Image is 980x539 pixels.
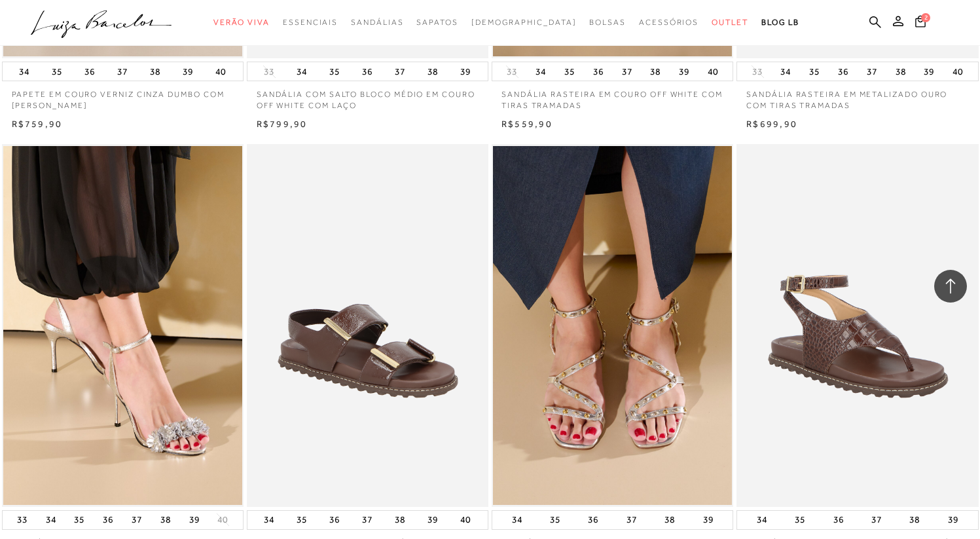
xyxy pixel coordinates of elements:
a: noSubCategoriesText [712,10,748,35]
button: 36 [584,511,602,529]
button: 37 [391,62,409,81]
span: [DEMOGRAPHIC_DATA] [471,18,577,27]
button: 40 [949,62,967,81]
button: 35 [791,511,809,529]
a: noSubCategoriesText [589,10,626,35]
button: 34 [260,511,278,529]
button: 37 [623,511,641,529]
button: 36 [834,62,852,81]
a: noSubCategoriesText [471,10,577,35]
span: Verão Viva [213,18,270,27]
button: 38 [424,62,442,81]
button: 38 [646,62,664,81]
span: R$699,90 [746,119,797,129]
button: 35 [48,62,66,81]
button: 39 [424,511,442,529]
button: 35 [293,511,311,529]
button: 36 [358,62,376,81]
button: 36 [325,511,344,529]
img: SANDÁLIA DE DEDO EM COURO CROCO CAFÉ E SOLADO TRATORADO [738,146,977,505]
button: 39 [179,62,197,81]
img: PAPETE EM COURO VERNIZ CAFÉ COM SOLADO TRATORADO [248,146,487,505]
span: Acessórios [639,18,699,27]
button: 33 [13,511,31,529]
button: 36 [829,511,848,529]
button: 37 [358,511,376,529]
button: 37 [113,62,132,81]
button: 36 [589,62,608,81]
button: 33 [503,65,521,78]
button: 38 [905,511,924,529]
button: 35 [560,62,579,81]
span: 2 [921,13,930,22]
button: 40 [211,62,230,81]
a: SANDÁLIA RASTEIRA EM METALIZADO PRATA COM TIRAS E APLICAÇÕES DE TACHAS SANDÁLIA RASTEIRA EM METAL... [493,146,732,505]
button: 40 [456,511,475,529]
span: Sandálias [351,18,403,27]
button: 37 [128,511,146,529]
a: SANDÁLIA COM SALTO BLOCO MÉDIO EM COURO OFF WHITE COM LAÇO [247,81,488,111]
button: 38 [661,511,679,529]
span: R$799,90 [257,119,308,129]
button: 36 [81,62,99,81]
a: noSubCategoriesText [283,10,338,35]
button: 33 [748,65,767,78]
a: PAPETE EM COURO VERNIZ CINZA DUMBO COM [PERSON_NAME] [2,81,244,111]
button: 37 [618,62,636,81]
span: R$759,90 [12,119,63,129]
span: BLOG LB [761,18,799,27]
button: 39 [185,511,204,529]
a: SANDÁLIA DE SALTO ALTO EM COURO COBRA PRATA COM FLORES APLICADAS SANDÁLIA DE SALTO ALTO EM COURO ... [3,146,242,505]
button: 38 [892,62,910,81]
a: noSubCategoriesText [416,10,458,35]
button: 33 [260,65,278,78]
button: 35 [325,62,344,81]
button: 36 [99,511,117,529]
span: Outlet [712,18,748,27]
span: Essenciais [283,18,338,27]
button: 34 [532,62,550,81]
button: 39 [456,62,475,81]
button: 38 [146,62,164,81]
span: Sapatos [416,18,458,27]
a: noSubCategoriesText [351,10,403,35]
a: noSubCategoriesText [213,10,270,35]
button: 35 [805,62,824,81]
button: 39 [920,62,938,81]
button: 35 [70,511,88,529]
button: 34 [508,511,526,529]
button: 37 [863,62,881,81]
button: 35 [546,511,564,529]
a: SANDÁLIA RASTEIRA EM COURO OFF WHITE COM TIRAS TRAMADAS [492,81,733,111]
a: noSubCategoriesText [639,10,699,35]
a: BLOG LB [761,10,799,35]
a: PAPETE EM COURO VERNIZ CAFÉ COM SOLADO TRATORADO PAPETE EM COURO VERNIZ CAFÉ COM SOLADO TRATORADO [248,146,487,505]
button: 39 [944,511,962,529]
button: 40 [213,513,232,526]
button: 38 [156,511,175,529]
span: R$559,90 [501,119,553,129]
span: Bolsas [589,18,626,27]
button: 34 [776,62,795,81]
button: 34 [15,62,33,81]
button: 39 [699,511,717,529]
img: SANDÁLIA RASTEIRA EM METALIZADO PRATA COM TIRAS E APLICAÇÕES DE TACHAS [493,146,732,505]
button: 40 [704,62,722,81]
button: 2 [911,14,930,32]
button: 34 [753,511,771,529]
button: 34 [42,511,60,529]
button: 39 [675,62,693,81]
button: 37 [867,511,886,529]
a: SANDÁLIA DE DEDO EM COURO CROCO CAFÉ E SOLADO TRATORADO SANDÁLIA DE DEDO EM COURO CROCO CAFÉ E SO... [738,146,977,505]
img: SANDÁLIA DE SALTO ALTO EM COURO COBRA PRATA COM FLORES APLICADAS [3,146,242,505]
button: 34 [293,62,311,81]
a: SANDÁLIA RASTEIRA EM METALIZADO OURO COM TIRAS TRAMADAS [736,81,978,111]
button: 38 [391,511,409,529]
